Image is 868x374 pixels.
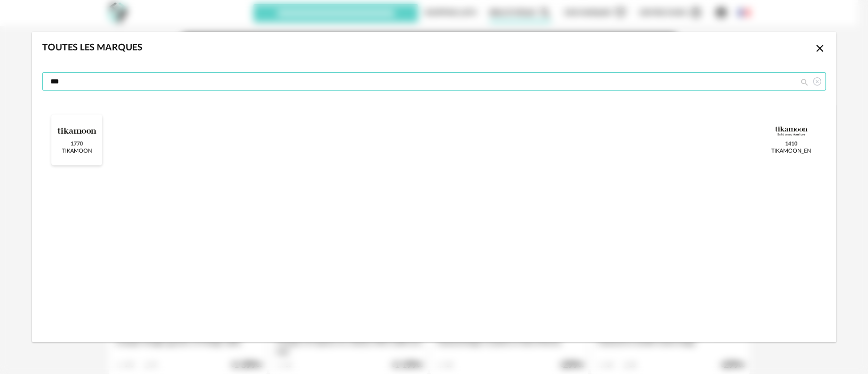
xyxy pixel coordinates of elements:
span: Close icon [814,44,826,53]
div: Toutes les marques [42,42,142,54]
div: Tikamoon [62,148,92,155]
span: 1410 [784,140,799,148]
div: Tikamoon_EN [771,148,811,155]
span: 1770 [69,140,85,148]
div: dialog [32,32,836,342]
